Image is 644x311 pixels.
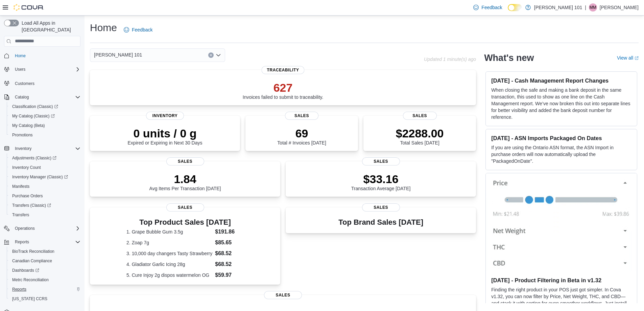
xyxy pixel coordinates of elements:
[216,52,221,58] button: Open list of options
[9,211,32,219] a: Transfers
[7,247,83,256] button: BioTrack Reconciliation
[12,145,80,153] span: Inventory
[12,174,68,180] span: Inventory Manager (Classic)
[9,103,80,111] span: Classification (Classic)
[12,165,41,170] span: Inventory Count
[215,228,244,236] dd: $191.86
[90,21,117,35] h1: Home
[132,26,152,33] span: Feedback
[12,93,31,101] button: Catalog
[19,20,80,33] span: Load All Apps in [GEOGRAPHIC_DATA]
[262,66,305,74] span: Traceability
[396,127,444,146] div: Total Sales [DATE]
[7,153,83,163] a: Adjustments (Classic)
[14,4,44,11] img: Cova
[149,172,221,186] p: 1.84
[9,257,80,265] span: Canadian Compliance
[126,239,212,246] dt: 2. Zoap 7g
[9,276,80,284] span: Metrc Reconciliation
[1,51,83,61] button: Home
[12,224,38,232] button: Operations
[9,154,80,162] span: Adjustments (Classic)
[9,211,80,219] span: Transfers
[12,238,32,246] button: Reports
[126,261,212,268] dt: 4. Gladiator Garlic Icing 28g
[12,193,43,199] span: Purchase Orders
[12,224,80,232] span: Operations
[508,4,522,11] input: Dark Mode
[1,237,83,247] button: Reports
[15,53,26,59] span: Home
[9,247,57,256] a: BioTrack Reconciliation
[7,201,83,210] a: Transfers (Classic)
[12,52,28,60] a: Home
[12,268,39,273] span: Dashboards
[471,1,505,14] a: Feedback
[9,163,80,172] span: Inventory Count
[7,130,83,140] button: Promotions
[9,266,42,274] a: Dashboards
[9,173,71,181] a: Inventory Manager (Classic)
[126,228,212,235] dt: 1. Grape Bubble Gum 3.5g
[128,127,202,146] div: Expired or Expiring in Next 30 Days
[264,291,302,299] span: Sales
[1,224,83,233] button: Operations
[94,51,142,59] span: [PERSON_NAME] 101
[9,112,80,120] span: My Catalog (Classic)
[15,67,25,72] span: Users
[7,163,83,172] button: Inventory Count
[7,256,83,266] button: Canadian Compliance
[362,157,400,165] span: Sales
[9,121,80,130] span: My Catalog (Beta)
[7,172,83,182] a: Inventory Manager (Classic)
[12,249,54,254] span: BioTrack Reconciliation
[277,127,326,140] p: 69
[7,275,83,285] button: Metrc Reconciliation
[9,154,59,162] a: Adjustments (Classic)
[491,144,631,164] p: If you are using the Ontario ASN format, the ASN Import in purchase orders will now automatically...
[9,121,48,130] a: My Catalog (Beta)
[15,239,29,245] span: Reports
[7,182,83,191] button: Manifests
[12,145,34,153] button: Inventory
[15,146,31,151] span: Inventory
[9,182,80,191] span: Manifests
[403,112,437,120] span: Sales
[600,3,639,12] p: [PERSON_NAME]
[7,266,83,275] a: Dashboards
[128,127,202,140] p: 0 units / 0 g
[166,203,204,212] span: Sales
[9,266,80,274] span: Dashboards
[491,77,631,84] h3: [DATE] - Cash Management Report Changes
[396,127,444,140] p: $2288.00
[15,81,34,86] span: Customers
[9,192,46,200] a: Purchase Orders
[9,182,32,191] a: Manifests
[149,172,221,191] div: Avg Items Per Transaction [DATE]
[1,92,83,102] button: Catalog
[12,93,80,101] span: Catalog
[9,192,80,200] span: Purchase Orders
[277,127,326,146] div: Total # Invoices [DATE]
[7,294,83,304] button: [US_STATE] CCRS
[126,250,212,257] dt: 3. 10,000 day changers Tasty Strawberry
[7,111,83,121] a: My Catalog (Classic)
[7,191,83,201] button: Purchase Orders
[12,287,26,292] span: Reports
[338,218,423,226] h3: Top Brand Sales [DATE]
[12,184,29,189] span: Manifests
[589,3,597,12] div: Matthew Monroe
[7,210,83,220] button: Transfers
[12,212,29,218] span: Transfers
[12,277,49,283] span: Metrc Reconciliation
[617,55,639,61] a: View allExternal link
[12,123,45,128] span: My Catalog (Beta)
[1,78,83,88] button: Customers
[9,285,80,293] span: Reports
[9,257,55,265] a: Canadian Compliance
[215,239,244,247] dd: $85.65
[7,285,83,294] button: Reports
[1,65,83,74] button: Users
[491,135,631,141] h3: [DATE] - ASN Imports Packaged On Dates
[9,276,51,284] a: Metrc Reconciliation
